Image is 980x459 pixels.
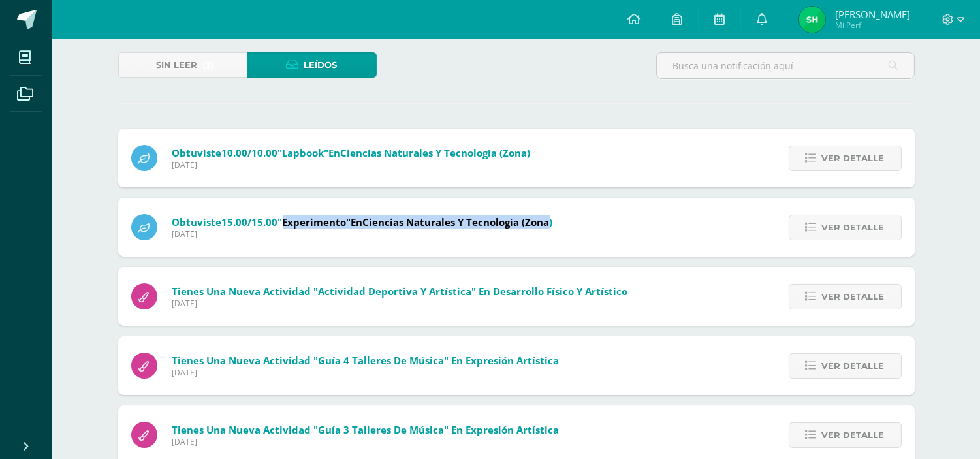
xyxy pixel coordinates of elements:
span: [DATE] [172,436,560,447]
span: (3) [203,53,215,77]
span: 10.00/10.00 [222,146,278,159]
span: "Lapbook" [278,146,329,159]
span: [DATE] [172,229,553,240]
img: fc4339666baa0cca7e3fa14130174606.png [799,7,825,33]
span: Tienes una nueva actividad "Actividad Deportiva y Artística" En Desarrollo Físico y Artístico [172,285,628,298]
a: Sin leer(3) [118,52,247,78]
span: [DATE] [172,367,560,378]
span: [PERSON_NAME] [835,8,910,21]
span: Leídos [304,53,338,77]
span: Ver detalle [822,423,885,447]
input: Busca una notificación aquí [657,53,914,78]
span: Ver detalle [822,146,885,170]
span: Sin leer [157,53,198,77]
span: Ver detalle [822,354,885,378]
span: Tienes una nueva actividad "Guía 4 talleres de Música" En Expresión Artística [172,354,560,367]
span: Obtuviste en [172,215,553,229]
span: Obtuviste en [172,146,531,159]
span: "Experimento" [278,215,351,229]
span: Tienes una nueva actividad "Guía 3 talleres de Música" En Expresión Artística [172,423,560,436]
span: [DATE] [172,298,628,309]
span: [DATE] [172,159,531,170]
span: Ver detalle [822,285,885,309]
span: Mi Perfil [835,20,910,31]
span: Ver detalle [822,215,885,240]
span: Ciencias Naturales y Tecnología (Zona) [341,146,531,159]
span: 15.00/15.00 [222,215,278,229]
a: Leídos [247,52,377,78]
span: Ciencias Naturales y Tecnología (Zona) [363,215,553,229]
